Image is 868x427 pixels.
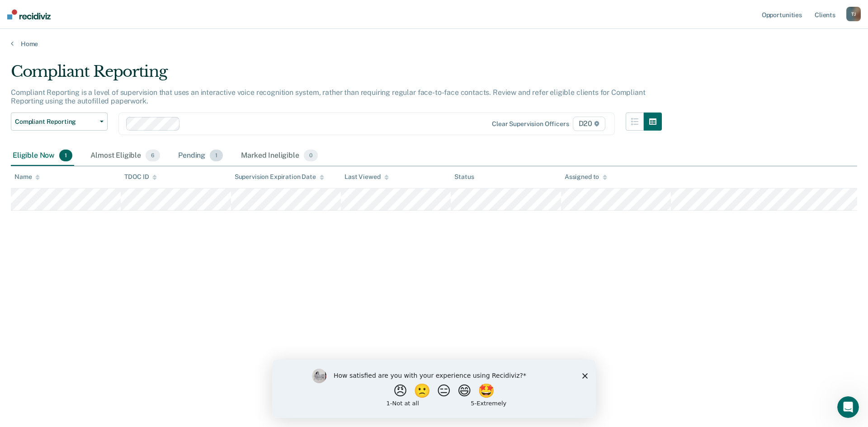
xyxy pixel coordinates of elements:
[235,173,324,181] div: Supervision Expiration Date
[210,150,223,161] span: 1
[124,173,157,181] div: TDOC ID
[15,118,96,126] span: Compliant Reporting
[846,7,861,21] div: T J
[573,117,605,131] span: D20
[89,146,162,166] div: Almost Eligible6
[59,150,72,161] span: 1
[846,7,861,21] button: TJ
[304,150,318,161] span: 0
[11,88,645,105] p: Compliant Reporting is a level of supervision that uses an interactive voice recognition system, ...
[344,173,388,181] div: Last Viewed
[7,9,51,19] img: Recidiviz
[454,173,474,181] div: Status
[176,146,225,166] div: Pending1
[492,120,569,128] div: Clear supervision officers
[837,396,859,418] iframe: Intercom live chat
[239,146,320,166] div: Marked Ineligible0
[11,62,662,88] div: Compliant Reporting
[11,113,108,131] button: Compliant Reporting
[11,40,857,48] a: Home
[14,173,40,181] div: Name
[11,146,74,166] div: Eligible Now1
[272,360,596,418] iframe: Survey by Kim from Recidiviz
[146,150,160,161] span: 6
[565,173,607,181] div: Assigned to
